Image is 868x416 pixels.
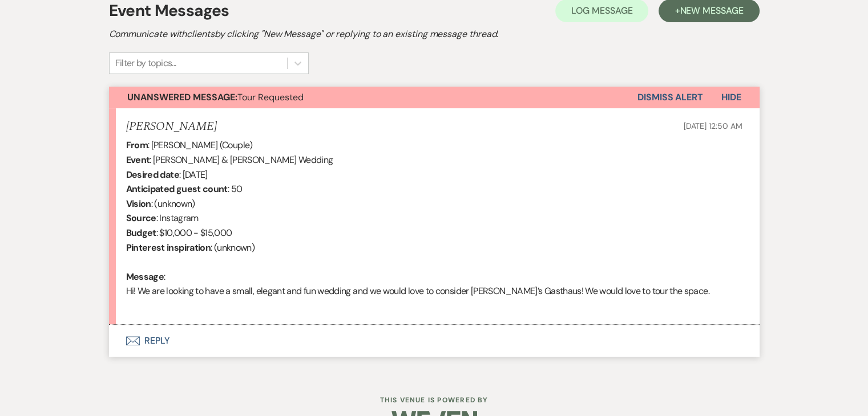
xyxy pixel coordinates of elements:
[684,121,742,131] span: [DATE] 12:50 AM
[127,91,304,103] span: Tour Requested
[126,212,156,224] b: Source
[109,325,760,357] button: Reply
[680,5,743,17] span: New Message
[126,138,742,313] div: : [PERSON_NAME] (Couple) : [PERSON_NAME] & [PERSON_NAME] Wedding : [DATE] : 50 : (unknown) : Inst...
[703,87,760,108] button: Hide
[721,91,741,103] span: Hide
[126,169,179,181] b: Desired date
[126,139,148,151] b: From
[109,87,637,108] button: Unanswered Message:Tour Requested
[126,227,156,239] b: Budget
[126,198,151,210] b: Vision
[126,242,211,254] b: Pinterest inspiration
[571,5,632,17] span: Log Message
[115,56,176,70] div: Filter by topics...
[126,271,164,283] b: Message
[637,87,703,108] button: Dismiss Alert
[127,91,237,103] strong: Unanswered Message:
[126,154,150,166] b: Event
[126,120,217,134] h5: [PERSON_NAME]
[109,27,760,41] h2: Communicate with clients by clicking "New Message" or replying to an existing message thread.
[126,183,228,195] b: Anticipated guest count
